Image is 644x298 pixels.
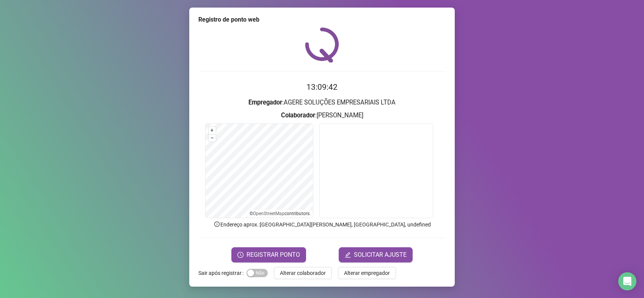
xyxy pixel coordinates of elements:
[198,220,446,229] p: Endereço aprox. : [GEOGRAPHIC_DATA][PERSON_NAME], [GEOGRAPHIC_DATA], undefined
[306,83,338,92] time: 13:09:42
[344,269,390,277] span: Alterar empregador
[338,267,396,279] button: Alterar empregador
[354,250,407,259] span: SOLICITAR AJUSTE
[198,15,446,24] div: Registro de ponto web
[248,99,282,106] strong: Empregador
[250,211,311,216] li: © contributors.
[281,112,315,119] strong: Colaborador
[237,252,243,258] span: clock-circle
[198,267,247,279] label: Sair após registrar
[253,211,284,216] a: OpenStreetMap
[198,98,446,108] h3: : AGERE SOLUÇÕES EMPRESARIAIS LTDA
[209,134,216,142] button: –
[339,247,413,262] button: editSOLICITAR AJUSTE
[305,27,339,62] img: QRPoint
[198,111,446,120] h3: : [PERSON_NAME]
[280,269,326,277] span: Alterar colaborador
[274,267,332,279] button: Alterar colaborador
[231,247,306,262] button: REGISTRAR PONTO
[618,272,636,290] div: Open Intercom Messenger
[214,221,220,228] span: info-circle
[345,252,351,258] span: edit
[247,250,300,259] span: REGISTRAR PONTO
[209,127,216,134] button: +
